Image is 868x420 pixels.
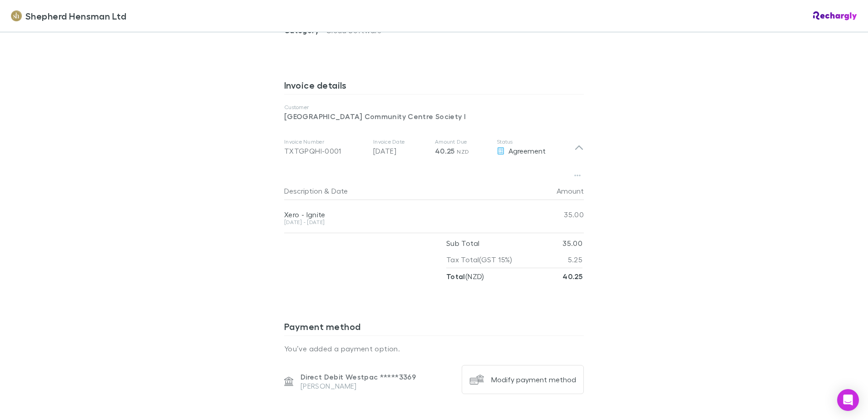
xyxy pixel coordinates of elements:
[373,138,428,145] p: Invoice Date
[284,182,322,200] button: Description
[284,343,584,354] p: You’ve added a payment option.
[11,10,22,21] img: Shepherd Hensman Ltd's Logo
[497,138,574,145] p: Status
[446,272,465,281] strong: Total
[301,372,416,381] p: Direct Debit Westpac ***** 3369
[331,182,348,200] button: Date
[435,138,489,145] p: Amount Due
[284,111,584,122] p: [GEOGRAPHIC_DATA] Community Centre Society I
[284,210,529,219] div: Xero - Ignite
[284,321,584,335] h3: Payment method
[284,182,526,200] div: &
[25,9,126,23] span: Shepherd Hensman Ltd
[813,11,857,20] img: Rechargly Logo
[373,145,428,156] p: [DATE]
[446,251,513,268] p: Tax Total (GST 15%)
[446,235,479,251] p: Sub Total
[284,80,584,94] h3: Invoice details
[568,251,582,268] p: 5.25
[837,389,859,411] div: Open Intercom Messenger
[284,104,584,111] p: Customer
[529,200,584,229] div: 35.00
[284,145,366,156] div: TXTGPQHI-0001
[277,129,591,165] div: Invoice NumberTXTGPQHI-0001Invoice Date[DATE]Amount Due40.25 NZDStatusAgreement
[446,268,484,285] p: ( NZD )
[508,146,546,155] span: Agreement
[284,220,529,225] div: [DATE] - [DATE]
[462,365,584,394] button: Modify payment method
[301,381,416,390] p: [PERSON_NAME]
[435,146,455,155] span: 40.25
[562,235,582,251] p: 35.00
[469,372,484,387] img: Modify payment method's Logo
[491,375,576,384] div: Modify payment method
[457,148,469,155] span: NZD
[562,272,582,281] strong: 40.25
[284,138,366,145] p: Invoice Number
